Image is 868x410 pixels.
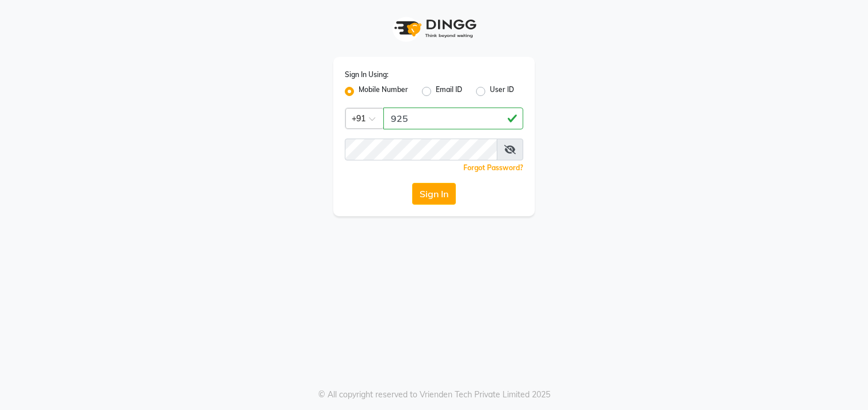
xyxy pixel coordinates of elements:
[436,85,462,98] label: Email ID
[345,139,497,160] input: Username
[383,108,523,129] input: Username
[388,12,480,45] img: logo1.svg
[490,85,514,98] label: User ID
[463,163,523,172] a: Forgot Password?
[359,85,408,98] label: Mobile Number
[345,70,389,80] label: Sign In Using:
[412,183,456,205] button: Sign In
